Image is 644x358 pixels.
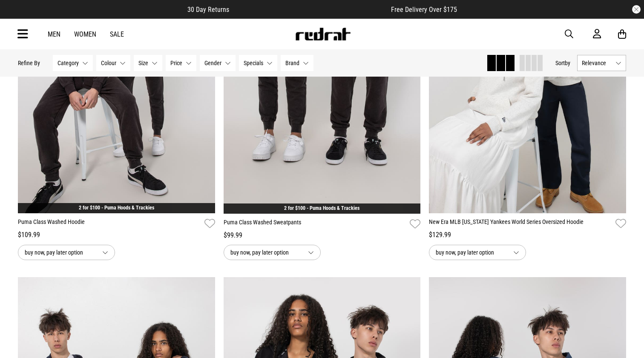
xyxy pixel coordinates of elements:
span: Colour [101,60,116,66]
button: Specials [239,55,277,71]
button: Brand [281,55,313,71]
div: $109.99 [18,230,215,240]
a: New Era MLB [US_STATE] Yankees World Series Oversized Hoodie [429,218,612,230]
a: Puma Class Washed Sweatpants [224,218,407,230]
a: Sale [110,30,124,38]
span: buy now, pay later option [230,247,301,258]
button: Sortby [555,58,570,68]
p: Refine By [18,60,40,66]
span: buy now, pay later option [25,247,95,258]
div: $99.99 [224,230,421,241]
button: buy now, pay later option [224,245,321,260]
span: 30 Day Returns [187,6,229,14]
div: $129.99 [429,230,626,240]
iframe: Customer reviews powered by Trustpilot [246,5,374,14]
span: Category [57,60,79,66]
button: Open LiveChat chat widget [7,3,32,29]
button: buy now, pay later option [429,245,526,260]
span: Specials [244,60,263,66]
a: 2 for $100 - Puma Hoods & Trackies [284,205,359,211]
button: Price [166,55,196,71]
span: Free Delivery Over $175 [391,6,457,14]
span: by [565,60,570,66]
button: Gender [200,55,236,71]
a: Women [74,30,96,38]
button: buy now, pay later option [18,245,115,260]
span: buy now, pay later option [436,247,506,258]
button: Category [53,55,93,71]
img: Redrat logo [295,28,351,40]
button: Relevance [577,55,626,71]
span: Size [138,60,148,66]
span: Relevance [582,60,612,66]
button: Size [134,55,162,71]
button: Colour [96,55,130,71]
a: Men [48,30,60,38]
a: 2 for $100 - Puma Hoods & Trackies [79,205,154,211]
span: Brand [285,60,299,66]
a: Puma Class Washed Hoodie [18,218,201,230]
span: Price [170,60,182,66]
span: Gender [204,60,221,66]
